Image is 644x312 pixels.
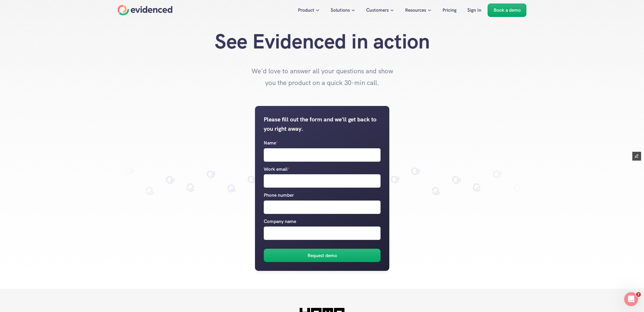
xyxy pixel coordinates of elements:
[264,165,289,173] p: Work email
[264,191,294,199] p: Phone number
[118,5,173,15] a: Home
[467,6,481,14] p: Sign In
[463,4,486,17] a: Sign In
[331,6,350,14] p: Solutions
[205,29,439,54] h1: See Evidenced in action
[366,6,389,14] p: Customers
[264,201,381,214] input: Phone number
[249,65,395,88] p: We'd love to answer all your questions and show you the product on a quick 30-min call.
[264,218,296,225] p: Company name
[264,227,381,240] input: Company name
[264,115,381,133] h5: Please fill out the form and we'll get back to you right away.
[488,4,527,17] a: Book a demo
[405,6,426,14] p: Resources
[624,292,638,306] iframe: Intercom live chat
[264,249,381,262] button: Request demo
[494,6,521,14] p: Book a demo
[438,4,461,17] a: Pricing
[264,139,278,147] p: Name
[632,152,641,161] button: Edit Framer Content
[636,292,641,297] span: 2
[442,6,456,14] p: Pricing
[307,252,337,259] h6: Request demo
[264,174,381,188] input: Work email*
[298,6,314,14] p: Product
[264,148,381,162] input: Name*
